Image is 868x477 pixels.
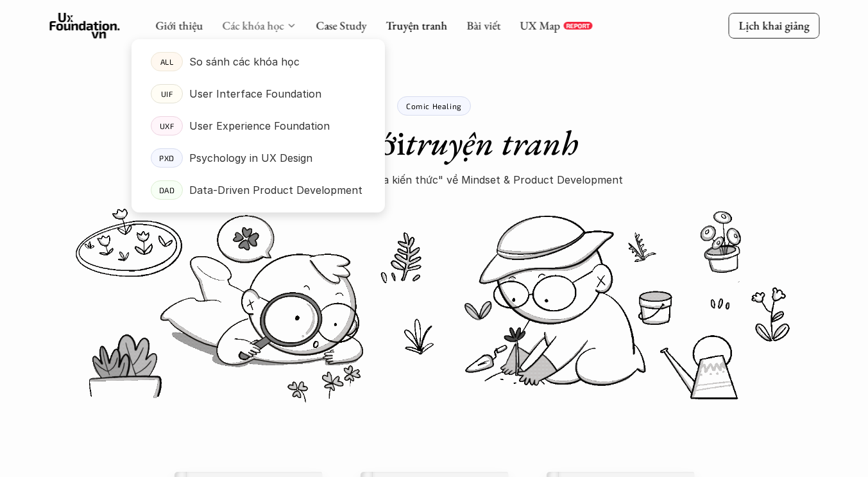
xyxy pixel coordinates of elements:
[520,18,560,33] a: UX Map
[189,148,312,168] p: Psychology in UX Design
[189,52,300,71] p: So sánh các khóa học
[386,18,447,33] a: Truyện tranh
[159,121,174,130] p: UXF
[316,18,366,33] a: Case Study
[566,22,590,30] p: REPORT
[132,46,385,78] a: ALLSo sánh các khóa học
[132,174,385,206] a: DADData-Driven Product Development
[155,18,203,33] a: Giới thiệu
[132,110,385,142] a: UXFUser Experience Foundation
[289,122,579,164] h1: Thế giới
[160,57,173,66] p: ALL
[728,13,819,38] a: Lịch khai giảng
[738,18,809,33] p: Lịch khai giảng
[160,89,173,98] p: UIF
[245,170,623,189] p: Đây là nơi bọn mình "lúa hóa kiến thức" về Mindset & Product Development
[222,18,284,33] a: Các khóa học
[406,101,462,110] p: Comic Healing
[189,116,330,135] p: User Experience Foundation
[132,78,385,110] a: UIFUser Interface Foundation
[132,142,385,174] a: PXDPsychology in UX Design
[159,153,174,162] p: PXD
[405,120,579,165] em: truyện tranh
[158,186,174,195] p: DAD
[466,18,500,33] a: Bài viết
[189,84,321,103] p: User Interface Foundation
[189,180,362,200] p: Data-Driven Product Development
